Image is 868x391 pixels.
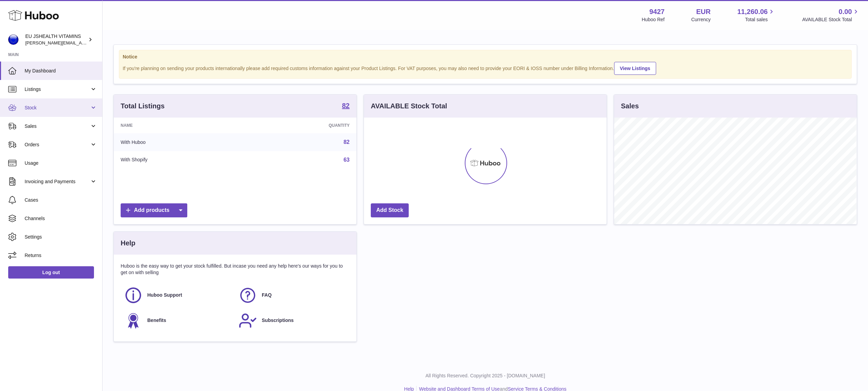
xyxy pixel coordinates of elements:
[802,16,860,23] span: AVAILABLE Stock Total
[121,263,350,276] p: Huboo is the easy way to get your stock fulfilled. But incase you need any help here's our ways f...
[25,197,97,203] span: Cases
[342,102,350,110] a: 82
[745,16,775,23] span: Total sales
[696,7,710,16] strong: EUR
[621,102,639,111] h3: Sales
[8,266,94,279] a: Log out
[239,286,346,305] a: FAQ
[262,292,272,298] span: FAQ
[114,133,245,151] td: With Huboo
[114,151,245,169] td: With Shopify
[839,7,852,16] span: 0.00
[147,292,182,298] span: Huboo Support
[25,40,137,45] span: [PERSON_NAME][EMAIL_ADDRESS][DOMAIN_NAME]
[25,234,97,240] span: Settings
[371,203,409,217] a: Add Stock
[108,373,863,379] p: All Rights Reserved. Copyright 2025 - [DOMAIN_NAME]
[114,118,245,133] th: Name
[342,102,350,109] strong: 82
[25,178,90,185] span: Invoicing and Payments
[262,317,294,324] span: Subscriptions
[371,102,447,111] h3: AVAILABLE Stock Total
[737,7,775,23] a: 11,260.06 Total sales
[25,141,90,148] span: Orders
[25,123,90,130] span: Sales
[691,16,711,23] div: Currency
[25,105,90,111] span: Stock
[649,7,665,16] strong: 9427
[124,311,232,330] a: Benefits
[25,86,90,93] span: Listings
[614,62,656,75] a: View Listings
[8,35,18,45] img: laura@jessicasepel.com
[343,139,350,145] a: 82
[25,33,87,46] div: EU JSHEALTH VITAMINS
[343,157,350,163] a: 63
[121,203,187,217] a: Add products
[121,239,135,248] h3: Help
[737,7,768,16] span: 11,260.06
[123,61,848,75] div: If you're planning on sending your products internationally please add required customs informati...
[25,68,97,74] span: My Dashboard
[25,252,97,259] span: Returns
[121,102,165,111] h3: Total Listings
[25,215,97,222] span: Channels
[245,118,356,133] th: Quantity
[239,311,346,330] a: Subscriptions
[642,16,665,23] div: Huboo Ref
[123,54,848,60] strong: Notice
[124,286,232,305] a: Huboo Support
[802,7,860,23] a: 0.00 AVAILABLE Stock Total
[25,160,97,166] span: Usage
[147,317,166,324] span: Benefits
